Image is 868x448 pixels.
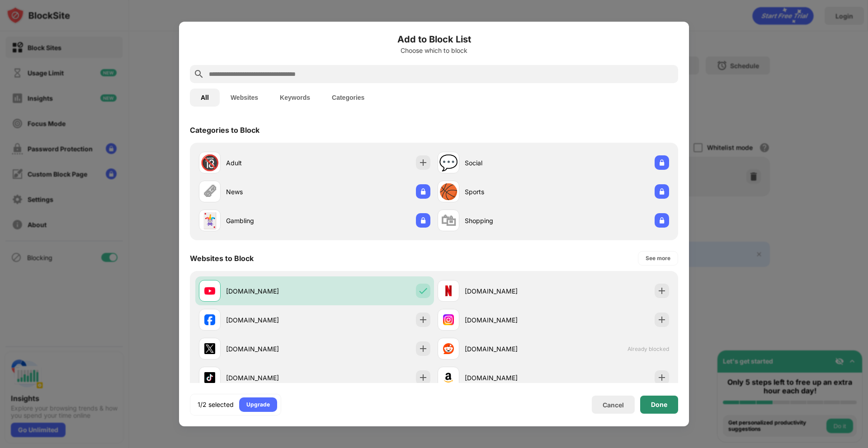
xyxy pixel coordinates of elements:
[465,373,553,383] div: [DOMAIN_NAME]
[443,285,454,296] img: favicons
[226,158,315,168] div: Adult
[190,33,678,46] h6: Add to Block List
[202,182,217,201] div: 🗞
[190,89,220,107] button: All
[465,344,553,354] div: [DOMAIN_NAME]
[651,401,667,408] div: Done
[465,158,553,168] div: Social
[204,372,215,383] img: favicons
[465,286,553,296] div: [DOMAIN_NAME]
[198,400,234,409] div: 1/2 selected
[246,400,270,409] div: Upgrade
[439,182,458,201] div: 🏀
[226,187,315,196] div: News
[226,286,315,296] div: [DOMAIN_NAME]
[321,89,375,107] button: Categories
[190,47,678,54] div: Choose which to block
[441,211,456,230] div: 🛍
[443,314,454,325] img: favicons
[443,343,454,354] img: favicons
[627,345,669,352] span: Already blocked
[646,254,670,263] div: See more
[226,373,315,383] div: [DOMAIN_NAME]
[220,89,269,107] button: Websites
[190,126,259,135] div: Categories to Block
[200,154,219,172] div: 🔞
[200,211,219,230] div: 🃏
[465,187,553,196] div: Sports
[226,315,315,325] div: [DOMAIN_NAME]
[465,315,553,325] div: [DOMAIN_NAME]
[193,69,204,79] img: search.svg
[204,343,215,354] img: favicons
[226,216,315,225] div: Gambling
[190,254,254,263] div: Websites to Block
[443,372,454,383] img: favicons
[465,216,553,225] div: Shopping
[204,314,215,325] img: favicons
[603,401,624,409] div: Cancel
[226,344,315,354] div: [DOMAIN_NAME]
[269,89,321,107] button: Keywords
[204,285,215,296] img: favicons
[439,154,458,172] div: 💬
